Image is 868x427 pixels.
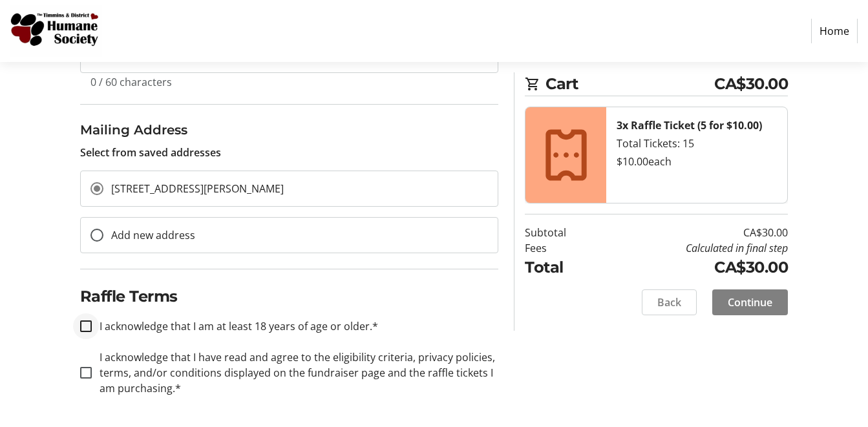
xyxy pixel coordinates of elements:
div: $10.00 each [617,154,777,169]
a: Home [811,19,858,43]
td: Total [525,256,600,279]
button: Continue [712,289,788,315]
span: Back [657,295,681,310]
div: Select from saved addresses [80,120,499,160]
strong: 3x Raffle Ticket (5 for $10.00) [617,118,762,132]
h3: Mailing Address [80,120,499,140]
td: Calculated in final step [601,240,788,256]
h2: Raffle Terms [80,285,499,308]
span: Continue [728,295,772,310]
tr-character-limit: 0 / 60 characters [90,75,172,89]
label: I acknowledge that I have read and agree to the eligibility criteria, privacy policies, terms, an... [92,349,499,396]
label: I acknowledge that I am at least 18 years of age or older.* [92,318,378,334]
td: Subtotal [525,225,600,240]
label: Add new address [103,227,195,243]
td: CA$30.00 [601,225,788,240]
button: Back [642,289,697,315]
span: [STREET_ADDRESS][PERSON_NAME] [111,182,284,196]
span: Cart [545,72,714,96]
span: CA$30.00 [714,72,788,96]
img: Timmins and District Humane Society's Logo [10,5,102,57]
td: CA$30.00 [601,256,788,279]
td: Fees [525,240,600,256]
div: Total Tickets: 15 [617,136,777,151]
